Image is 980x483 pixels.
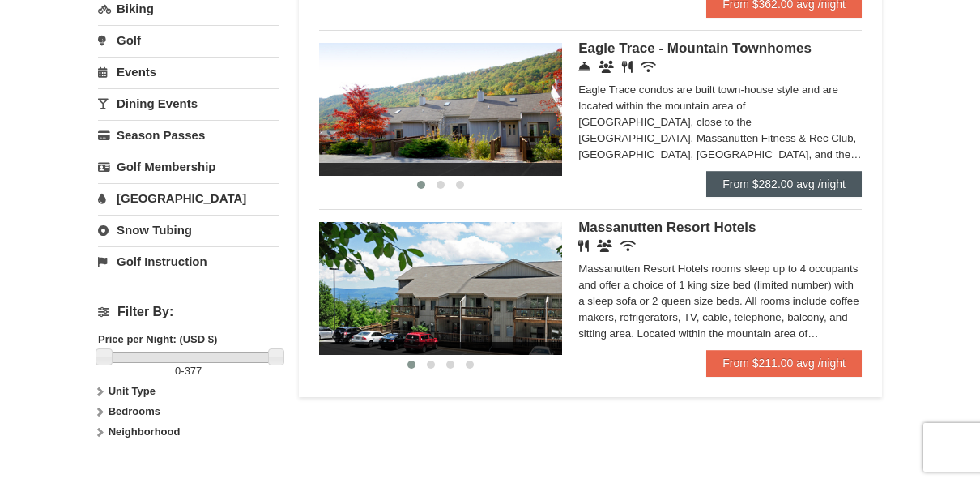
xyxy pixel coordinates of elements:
i: Restaurant [578,240,589,252]
i: Wireless Internet (free) [641,61,656,73]
a: From $282.00 avg /night [706,171,862,197]
div: Massanutten Resort Hotels rooms sleep up to 4 occupants and offer a choice of 1 king size bed (li... [578,261,862,342]
i: Wireless Internet (free) [620,240,636,252]
a: From $211.00 avg /night [706,350,862,376]
span: 0 [175,365,181,377]
i: Restaurant [622,61,633,73]
strong: Bedrooms [109,405,160,417]
a: Season Passes [98,120,279,150]
h4: Filter By: [98,305,279,319]
strong: Unit Type [109,385,156,397]
label: - [98,363,279,379]
a: Dining Events [98,88,279,118]
strong: Price per Night: (USD $) [98,333,217,345]
span: 377 [185,365,202,377]
span: Eagle Trace - Mountain Townhomes [578,41,812,56]
i: Concierge Desk [578,61,590,73]
div: Eagle Trace condos are built town-house style and are located within the mountain area of [GEOGRA... [578,82,862,163]
a: Golf [98,25,279,55]
a: Events [98,57,279,87]
a: [GEOGRAPHIC_DATA] [98,183,279,213]
i: Banquet Facilities [597,240,612,252]
i: Conference Facilities [599,61,614,73]
a: Golf Instruction [98,246,279,276]
a: Golf Membership [98,152,279,182]
a: Snow Tubing [98,215,279,245]
strong: Neighborhood [109,425,181,438]
span: Massanutten Resort Hotels [578,220,756,235]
